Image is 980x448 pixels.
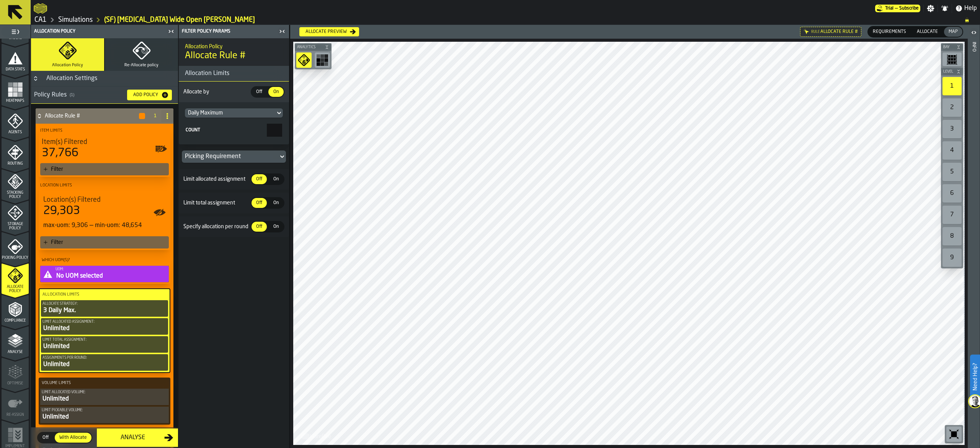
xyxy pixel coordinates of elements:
[2,326,29,356] li: menu Analyse
[299,27,359,36] button: button-Allocate preview
[40,389,169,405] button: Limit allocated volume:Unlimited
[252,87,267,97] div: thumb
[268,174,284,184] div: thumb
[912,27,942,37] div: thumb
[316,54,328,66] svg: Heatmap Mode
[152,113,158,119] span: 1
[971,355,979,398] label: Need Help?
[42,138,167,146] div: Title
[252,174,267,184] div: thumb
[54,432,92,443] label: button-switch-multi-With Allocate
[911,26,943,38] label: button-switch-multi-Allocate
[870,28,909,35] span: Requirements
[941,68,963,75] button: button-
[253,223,265,230] span: Off
[868,27,911,37] div: thumb
[2,137,29,168] li: menu Routing
[941,161,963,183] div: button-toolbar-undefined
[41,318,168,335] div: PolicyFilterItem-Limit Allocated assignment
[968,25,980,448] header: Info
[885,6,893,11] span: Trial
[40,256,169,264] label: Which UOM(s)?
[277,27,287,36] label: button-toggle-Close me
[186,128,200,132] span: Count
[941,51,963,68] div: button-toolbar-undefined
[40,266,169,282] button: UOM:No UOM selected
[296,45,323,49] span: Analytics
[2,12,29,43] li: menu Orders
[130,92,161,98] div: Add Policy
[56,271,167,281] div: No UOM selected
[252,222,267,232] div: thumb
[41,354,168,371] div: PolicyFilterItem-Assignments per round
[941,118,963,140] div: button-toolbar-undefined
[2,200,29,231] li: menu Storage Policy
[182,224,251,230] span: Specify allocation per round
[58,16,93,24] a: link-to-/wh/i/76e2a128-1b54-4d66-80d4-05ae4c277723
[941,75,963,97] div: button-toolbar-undefined
[942,141,962,160] div: 4
[2,130,29,134] span: Agents
[2,169,29,199] li: menu Stacking Policy
[42,306,167,315] div: 3 Daily Max.
[31,25,178,38] header: Allocation Policy
[251,86,268,98] label: button-switch-multi-Off
[941,183,963,204] div: button-toolbar-undefined
[42,356,167,360] div: Assignments per round:
[298,54,310,66] svg: Policy Mode
[42,338,167,342] div: Limit Total assignment:
[251,221,268,232] label: button-switch-multi-Off
[31,87,178,104] h3: title-section-[object Object]
[33,29,166,34] div: Allocation Policy
[43,196,166,204] div: Title
[185,50,246,62] span: Allocate Rule #
[40,266,169,282] div: PolicyFilterItem-UOM
[945,425,963,443] div: button-toolbar-undefined
[2,75,29,105] li: menu Heatmaps
[182,89,251,95] span: Allocate by
[268,198,284,208] div: thumb
[941,247,963,268] div: button-toolbar-undefined
[2,350,29,354] span: Analyse
[56,267,167,271] div: UOM:
[942,70,955,74] span: Level
[924,5,938,12] label: button-toggle-Settings
[2,357,29,388] li: menu Optimise
[313,51,332,69] div: button-toolbar-undefined
[942,45,955,49] span: Bay
[2,381,29,386] span: Optimise
[895,6,898,11] span: —
[2,222,29,231] span: Storage Policy
[51,166,166,172] div: Filter
[40,379,169,387] label: Volume Limits
[43,196,101,204] span: Location(s) Filtered
[875,5,920,12] a: link-to-/wh/i/76e2a128-1b54-4d66-80d4-05ae4c277723/pricing/
[948,428,960,440] svg: Reset zoom and position
[180,29,277,34] div: Filter Policy Params
[2,294,29,325] li: menu Compliance
[952,4,980,13] label: button-toggle-Help
[969,26,979,40] label: button-toggle-Open
[942,184,962,203] div: 6
[251,173,268,185] label: button-switch-multi-Off
[42,324,167,333] div: Unlimited
[42,74,102,83] div: Allocation Settings
[182,176,251,182] span: Limit allocated assignment
[942,163,962,181] div: 5
[946,28,961,35] span: Map
[875,5,920,12] div: Menu Subscription
[42,342,167,351] div: Unlimited
[40,389,169,405] div: PolicyFilterItem-Limit allocated volume
[179,38,289,66] div: title-Allocate Rule #
[155,136,167,162] label: button-toggle-Show on Map
[2,26,29,37] label: button-toggle-Toggle Full Menu
[41,318,168,335] button: Limit Allocated assignment:Unlimited
[51,239,166,245] div: Filter
[179,69,229,78] span: Allocation Limits
[2,191,29,199] span: Stacking Policy
[39,136,170,162] div: stat-Item(s) Filtered
[252,198,267,208] div: thumb
[295,428,338,443] a: logo-header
